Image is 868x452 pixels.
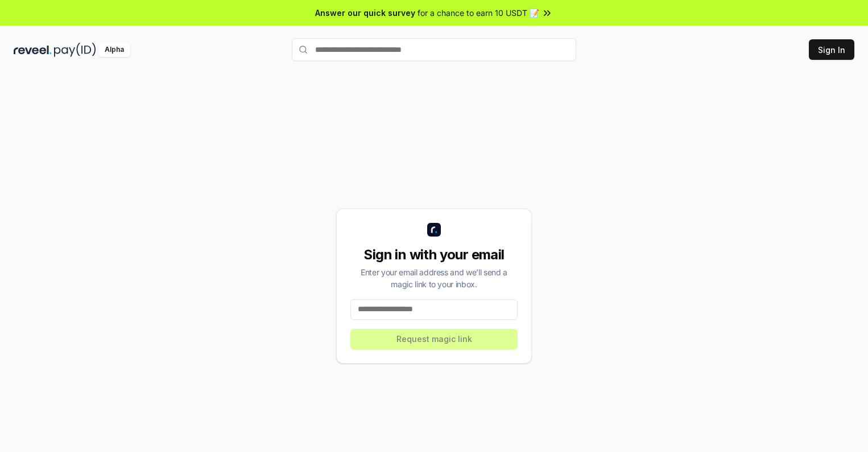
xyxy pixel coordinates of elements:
[98,43,130,57] div: Alpha
[315,7,415,19] span: Answer our quick survey
[14,43,52,57] img: reveel_dark
[350,266,518,290] div: Enter your email address and we’ll send a magic link to your inbox.
[809,39,854,60] button: Sign In
[54,43,96,57] img: pay_id
[418,7,539,19] span: for a chance to earn 10 USDT 📝
[427,223,441,237] img: logo_small
[350,246,518,264] div: Sign in with your email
